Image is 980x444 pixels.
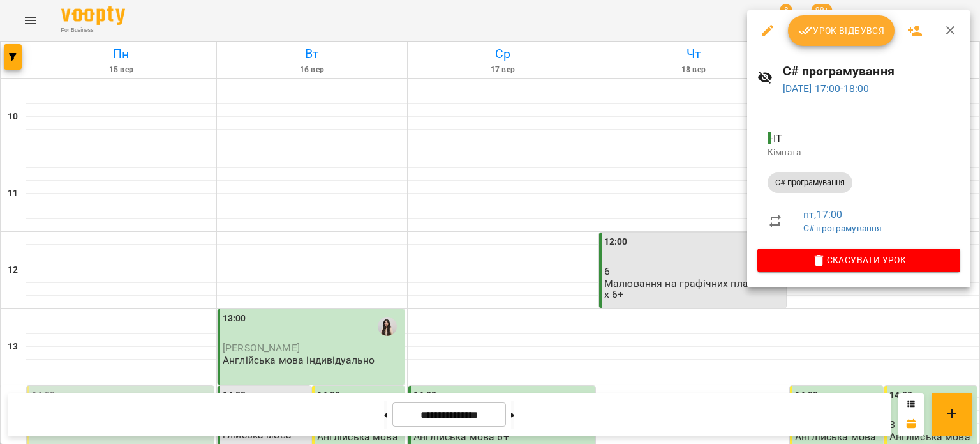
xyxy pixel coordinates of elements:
a: пт , 17:00 [803,208,842,220]
a: [DATE] 17:00-18:00 [783,82,870,95]
h6: С# програмування [783,61,961,81]
span: C# програмування [768,177,852,188]
button: Скасувати Урок [757,249,960,272]
span: Скасувати Урок [768,252,950,268]
button: Урок відбувся [788,15,895,46]
span: Урок відбувся [798,23,885,38]
p: Кімната [768,146,950,159]
span: - IT [768,132,785,144]
a: С# програмування [803,223,882,233]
